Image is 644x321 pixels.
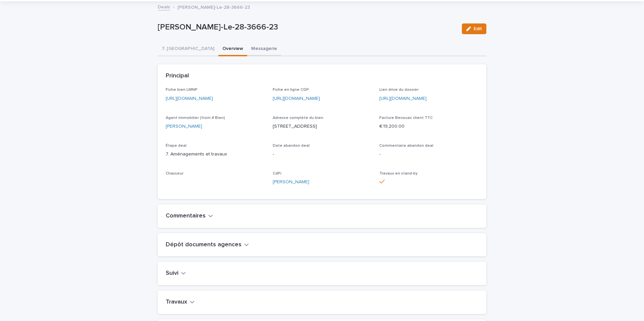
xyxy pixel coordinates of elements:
button: Overview [218,42,247,56]
a: [PERSON_NAME] [166,123,202,130]
p: 7. Aménagements et travaux [166,151,265,158]
a: [URL][DOMAIN_NAME] [166,96,213,101]
p: - [379,151,478,158]
h2: Dépôt documents agences [166,241,241,249]
p: [PERSON_NAME]-Le-28-3666-23 [158,22,457,32]
span: Commentaire abandon deal [379,144,433,148]
p: [STREET_ADDRESS] [273,123,372,130]
span: CdPi [273,172,281,176]
span: Date abandon deal [273,144,310,148]
span: Facture Bevouac client TTC [379,116,433,120]
span: Lien drive du dossier [379,88,419,92]
button: Dépôt documents agences [166,241,249,249]
a: [URL][DOMAIN_NAME] [379,96,427,101]
h2: Travaux [166,299,187,306]
button: Messagerie [247,42,281,56]
button: Commentaires [166,212,213,220]
button: Edit [462,23,486,34]
span: Fiche bien LMNP [166,88,198,92]
button: 7. [GEOGRAPHIC_DATA] [158,42,218,56]
button: Travaux [166,299,195,306]
span: Chasseur [166,172,183,176]
span: Travaux en stand-by [379,172,418,176]
p: - [273,151,372,158]
span: Edit [474,26,482,31]
span: Fiche en ligne CGP [273,88,309,92]
span: Adresse complète du bien [273,116,323,120]
span: Agent immobilier (from # Bien) [166,116,225,120]
button: Suivi [166,270,186,277]
h2: Commentaires [166,212,206,220]
a: [URL][DOMAIN_NAME] [273,96,320,101]
a: [PERSON_NAME] [273,179,309,186]
h2: Principal [166,72,189,80]
h2: Suivi [166,270,178,277]
a: Deals [158,3,170,10]
p: [PERSON_NAME]-Le-28-3666-23 [177,3,250,10]
span: Étape deal [166,144,186,148]
p: € 19,200.00 [379,123,478,130]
